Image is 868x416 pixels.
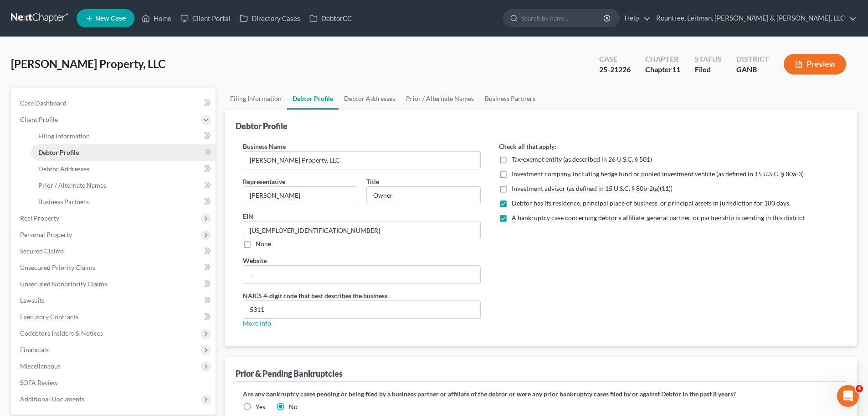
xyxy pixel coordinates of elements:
[856,385,863,392] span: 4
[13,309,216,325] a: Executory Contracts
[13,259,216,276] a: Unsecured Priority Claims
[243,256,267,265] label: Website
[20,296,45,304] span: Lawsuits
[479,88,541,110] a: Business Partners
[645,64,680,75] div: Chapter
[31,144,216,161] a: Debtor Profile
[736,54,769,64] div: District
[243,152,480,169] input: Enter name...
[695,64,722,75] div: Filed
[38,132,90,140] span: Filing Information
[243,142,286,151] label: Business Name
[645,54,680,64] div: Chapter
[499,142,556,151] label: Check all that apply:
[305,10,356,26] a: DebtorCC
[512,214,805,221] span: A bankruptcy case concerning debtor’s affiliate, general partner, or partnership is pending in th...
[243,389,839,399] label: Are any bankruptcy cases pending or being filed by a business partner or affiliate of the debtor ...
[243,291,387,300] label: NAICS 4-digit code that best describes the business
[13,292,216,309] a: Lawsuits
[243,301,480,318] input: XXXX
[512,155,652,163] span: Tax-exempt entity (as described in 26 U.S.C. § 501)
[366,177,379,186] label: Title
[31,194,216,210] a: Business Partners
[521,10,605,26] input: Search by name...
[38,198,89,205] span: Business Partners
[20,231,72,238] span: Personal Property
[243,319,271,327] a: More Info
[31,128,216,144] a: Filing Information
[236,368,343,379] div: Prior & Pending Bankruptcies
[95,15,126,22] span: New Case
[31,161,216,177] a: Debtor Addresses
[176,10,235,26] a: Client Portal
[20,247,64,255] span: Secured Claims
[512,170,804,178] span: Investment company, including hedge fund or pooled investment vehicle (as defined in 15 U.S.C. § ...
[20,313,78,321] span: Executory Contracts
[243,221,480,239] input: --
[243,187,357,204] input: Enter representative...
[736,64,769,75] div: GANB
[599,64,631,75] div: 25-21226
[236,121,288,132] div: Debtor Profile
[256,239,271,248] label: None
[137,10,176,26] a: Home
[38,148,79,156] span: Debtor Profile
[13,276,216,292] a: Unsecured Nonpriority Claims
[20,99,67,107] span: Case Dashboard
[38,165,89,173] span: Debtor Addresses
[243,177,285,186] label: Representative
[20,395,84,403] span: Additional Documents
[652,10,857,26] a: Rountree, Leitman, [PERSON_NAME] & [PERSON_NAME], LLC
[837,385,859,407] iframe: Intercom live chat
[289,402,298,411] label: No
[235,10,305,26] a: Directory Cases
[20,329,103,337] span: Codebtors Insiders & Notices
[13,95,216,111] a: Case Dashboard
[20,263,95,271] span: Unsecured Priority Claims
[672,65,680,74] span: 11
[367,187,480,204] input: Enter title...
[13,243,216,259] a: Secured Claims
[256,402,265,411] label: Yes
[243,266,480,283] input: --
[13,374,216,391] a: SOFA Review
[401,88,479,110] a: Prior / Alternate Names
[512,199,789,207] span: Debtor has its residence, principal place of business, or principal assets in jurisdiction for 18...
[20,346,49,353] span: Financials
[225,88,287,110] a: Filing Information
[287,88,339,110] a: Debtor Profile
[620,10,651,26] a: Help
[38,181,106,189] span: Prior / Alternate Names
[11,57,165,70] span: [PERSON_NAME] Property, LLC
[20,280,107,288] span: Unsecured Nonpriority Claims
[695,54,722,64] div: Status
[31,177,216,194] a: Prior / Alternate Names
[20,362,61,370] span: Miscellaneous
[512,184,673,192] span: Investment advisor (as defined in 15 U.S.C. § 80b-2(a)(11))
[20,214,59,222] span: Real Property
[243,211,253,221] label: EIN
[339,88,401,110] a: Debtor Addresses
[20,379,58,386] span: SOFA Review
[20,116,58,123] span: Client Profile
[599,54,631,64] div: Case
[784,54,846,74] button: Preview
